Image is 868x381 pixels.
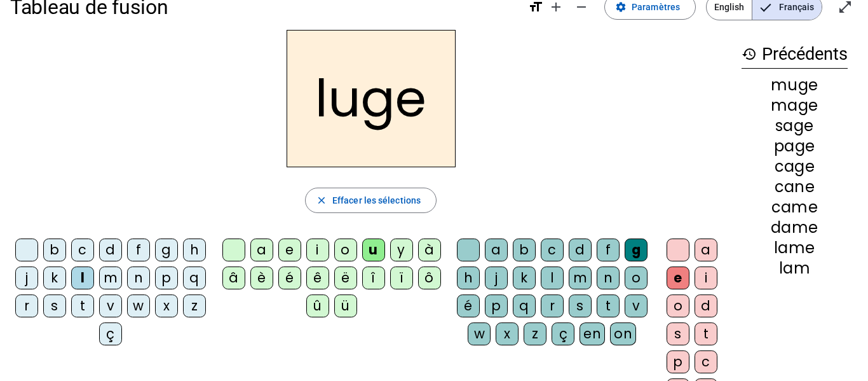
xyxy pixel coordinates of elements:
[250,267,273,289] div: è
[742,46,757,62] mat-icon: history
[625,294,648,317] div: v
[524,322,546,345] div: z
[332,193,421,208] span: Effacer les sélections
[15,267,38,289] div: j
[513,239,536,261] div: b
[541,267,564,289] div: l
[496,322,519,345] div: x
[742,261,848,276] div: lam
[43,294,66,317] div: s
[667,350,689,373] div: p
[99,294,122,317] div: v
[43,267,66,289] div: k
[580,322,605,345] div: en
[485,294,508,317] div: p
[742,78,848,93] div: muge
[468,322,491,345] div: w
[334,267,357,289] div: ë
[597,267,620,289] div: n
[71,239,94,261] div: c
[742,98,848,113] div: mage
[513,267,536,289] div: k
[99,239,122,261] div: d
[742,200,848,215] div: came
[71,267,94,289] div: l
[127,267,150,289] div: n
[569,239,592,261] div: d
[742,40,848,69] h3: Précédents
[457,294,480,317] div: é
[99,267,122,289] div: m
[306,267,329,289] div: ê
[390,267,413,289] div: ï
[155,239,178,261] div: g
[610,322,636,345] div: on
[625,267,648,289] div: o
[485,239,508,261] div: a
[222,267,245,289] div: â
[569,294,592,317] div: s
[183,239,206,261] div: h
[597,239,620,261] div: f
[316,195,327,206] mat-icon: close
[418,267,441,289] div: ô
[127,294,150,317] div: w
[306,294,329,317] div: û
[183,267,206,289] div: q
[742,159,848,174] div: cage
[99,322,122,345] div: ç
[306,239,329,261] div: i
[541,294,564,317] div: r
[615,1,627,13] mat-icon: settings
[695,322,717,345] div: t
[334,239,357,261] div: o
[667,294,689,317] div: o
[43,239,66,261] div: b
[625,239,648,261] div: g
[513,294,536,317] div: q
[287,30,456,167] h2: luge
[278,239,301,261] div: e
[183,294,206,317] div: z
[362,267,385,289] div: î
[667,322,689,345] div: s
[597,294,620,317] div: t
[742,139,848,154] div: page
[362,239,385,261] div: u
[457,267,480,289] div: h
[695,350,717,373] div: c
[695,294,717,317] div: d
[742,179,848,195] div: cane
[305,188,437,213] button: Effacer les sélections
[552,322,574,345] div: ç
[742,220,848,235] div: dame
[541,239,564,261] div: c
[418,239,441,261] div: à
[485,267,508,289] div: j
[250,239,273,261] div: a
[695,239,717,261] div: a
[278,267,301,289] div: é
[334,294,357,317] div: ü
[155,267,178,289] div: p
[667,267,689,289] div: e
[742,118,848,134] div: sage
[71,294,94,317] div: t
[155,294,178,317] div: x
[390,239,413,261] div: y
[15,294,38,317] div: r
[127,239,150,261] div: f
[742,240,848,256] div: lame
[695,267,717,289] div: i
[569,267,592,289] div: m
